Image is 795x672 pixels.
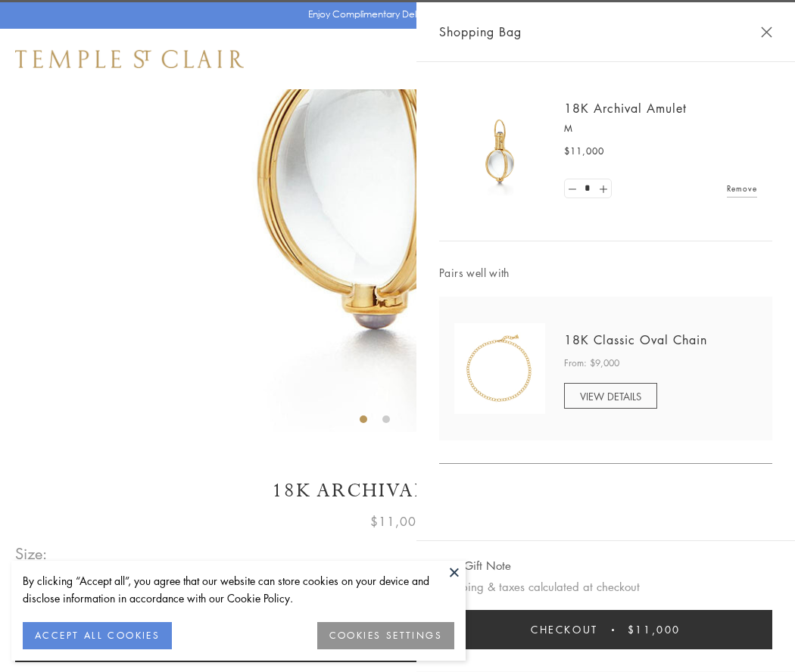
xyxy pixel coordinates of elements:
[23,622,172,649] button: ACCEPT ALL COOKIES
[564,383,657,409] a: VIEW DETAILS
[565,179,580,198] a: Set quantity to 0
[727,180,757,197] a: Remove
[439,22,522,42] span: Shopping Bag
[564,331,707,348] a: 18K Classic Oval Chain
[15,541,48,566] span: Size:
[761,26,772,38] button: Close Shopping Bag
[15,478,780,504] h1: 18K Archival Amulet
[370,512,425,531] span: $11,000
[439,577,772,596] p: Shipping & taxes calculated at checkout
[454,323,545,414] img: N88865-OV18
[15,50,244,68] img: Temple St. Clair
[564,356,619,371] span: From: $9,000
[439,556,511,575] button: Add Gift Note
[595,179,610,198] a: Set quantity to 2
[531,621,598,638] span: Checkout
[564,121,757,136] p: M
[317,622,454,649] button: COOKIES SETTINGS
[439,610,772,649] button: Checkout $11,000
[439,264,772,282] span: Pairs well with
[564,144,604,159] span: $11,000
[628,621,681,638] span: $11,000
[23,572,454,607] div: By clicking “Accept all”, you agree that our website can store cookies on your device and disclos...
[308,7,480,22] p: Enjoy Complimentary Delivery & Returns
[454,106,545,197] img: 18K Archival Amulet
[564,100,687,117] a: 18K Archival Amulet
[580,389,641,403] span: VIEW DETAILS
